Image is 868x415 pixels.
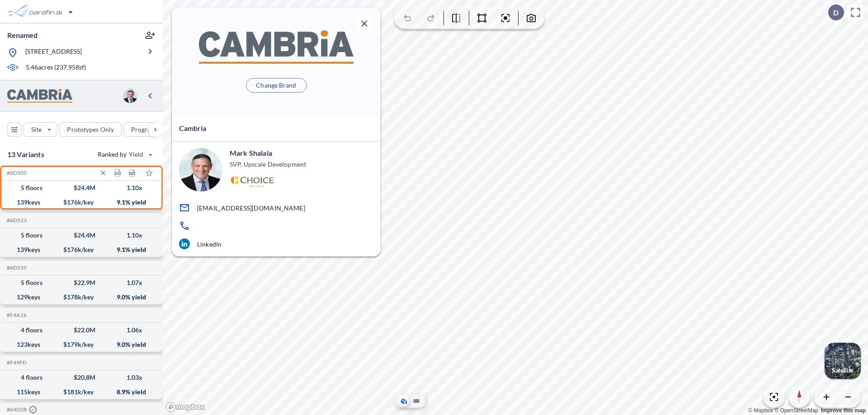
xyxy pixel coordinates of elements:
p: Mark Shalala [230,148,272,158]
a: OpenStreetMap [774,407,818,414]
p: SVP, Upscale Development [230,160,306,169]
span: Yield [129,150,144,159]
button: Change Brand [246,78,307,93]
p: Cambria [179,123,206,134]
p: 13 Variants [7,149,44,160]
h5: Click to copy the code [5,359,27,366]
h5: Click to copy the code [5,312,27,318]
p: Program [131,125,156,134]
h5: Click to copy the code [5,265,27,271]
p: D [833,9,839,17]
a: Mapbox [748,407,773,414]
p: LinkedIn [197,240,222,248]
button: Prototypes Only [59,122,122,137]
p: Site [31,125,42,134]
button: Program [123,122,172,137]
button: Ranked by Yield [90,147,158,162]
button: Site [24,122,57,137]
a: [EMAIL_ADDRESS][DOMAIN_NAME] [179,202,373,213]
p: Satellite [832,367,854,374]
p: Change Brand [256,81,296,90]
a: Improve this map [821,407,866,414]
a: Mapbox homepage [165,402,205,412]
p: [STREET_ADDRESS] [25,47,82,58]
button: Aerial View [398,396,409,406]
img: BrandImage [7,89,72,103]
img: user logo [179,148,222,191]
img: Logo [230,176,274,187]
p: Renamed [7,30,38,40]
p: Prototypes Only [67,125,114,134]
p: 5.46 acres ( 237,958 sf) [26,63,86,73]
button: Site Plan [411,396,422,406]
p: [EMAIL_ADDRESS][DOMAIN_NAME] [197,204,305,212]
img: user logo [123,89,137,103]
img: Switcher Image [825,343,861,379]
h5: Click to copy the code [5,217,27,224]
a: LinkedIn [179,238,373,249]
img: BrandImage [199,30,354,63]
h5: Click to copy the code [5,406,37,414]
button: Switcher ImageSatellite [825,343,861,379]
h5: Click to copy the code [5,170,27,176]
